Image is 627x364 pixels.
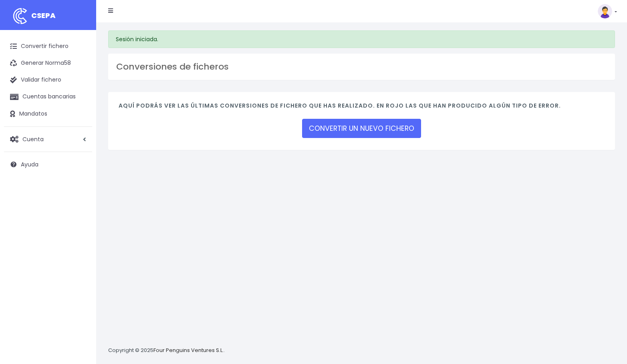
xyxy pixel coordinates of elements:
[598,4,612,18] img: profile
[153,346,224,354] a: Four Penguins Ventures S.L.
[4,72,92,88] a: Validar fichero
[4,106,92,122] a: Mandatos
[31,10,56,20] span: CSEPA
[108,30,615,48] div: Sesión iniciada.
[119,102,605,113] h4: Aquí podrás ver las últimas conversiones de fichero que has realizado. En rojo las que han produc...
[21,160,38,168] span: Ayuda
[4,88,92,105] a: Cuentas bancarias
[4,55,92,72] a: Generar Norma58
[10,6,30,26] img: logo
[22,135,44,143] span: Cuenta
[4,131,92,148] a: Cuenta
[116,62,607,72] h3: Conversiones de ficheros
[108,346,225,355] p: Copyright © 2025 .
[4,156,92,173] a: Ayuda
[4,38,92,55] a: Convertir fichero
[302,119,421,138] a: CONVERTIR UN NUEVO FICHERO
